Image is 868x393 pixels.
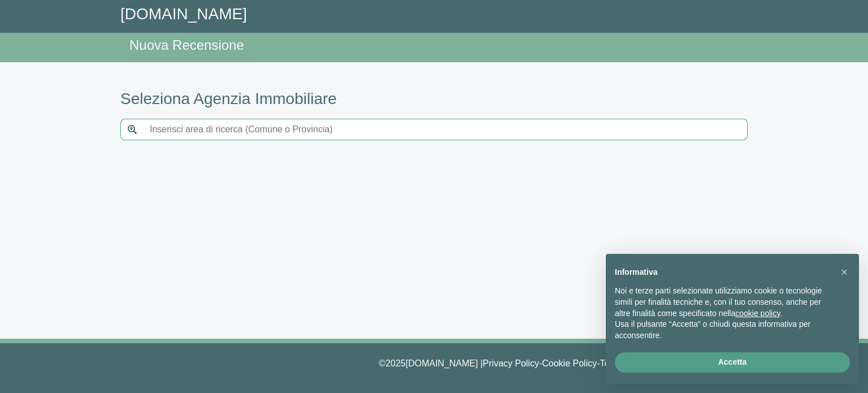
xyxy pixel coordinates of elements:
p: Usa il pulsante “Accetta” o chiudi questa informativa per acconsentire. [615,319,832,341]
span: × [841,266,848,278]
h4: Nuova Recensione [129,37,748,54]
input: Inserisci area di ricerca (Comune o Provincia) [143,119,748,140]
h2: Informativa [615,267,832,277]
a: cookie policy - il link si apre in una nuova scheda [735,309,780,318]
a: Privacy Policy [483,359,539,368]
p: © 2025 [DOMAIN_NAME] | - - | [120,357,748,370]
h3: Seleziona Agenzia Immobiliare [120,89,748,109]
a: Cookie Policy [542,359,597,368]
button: Chiudi questa informativa [835,263,853,281]
a: [DOMAIN_NAME] [120,5,247,23]
button: Accetta [615,352,850,373]
p: Noi e terze parti selezionate utilizziamo cookie o tecnologie simili per finalità tecniche e, con... [615,286,832,319]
